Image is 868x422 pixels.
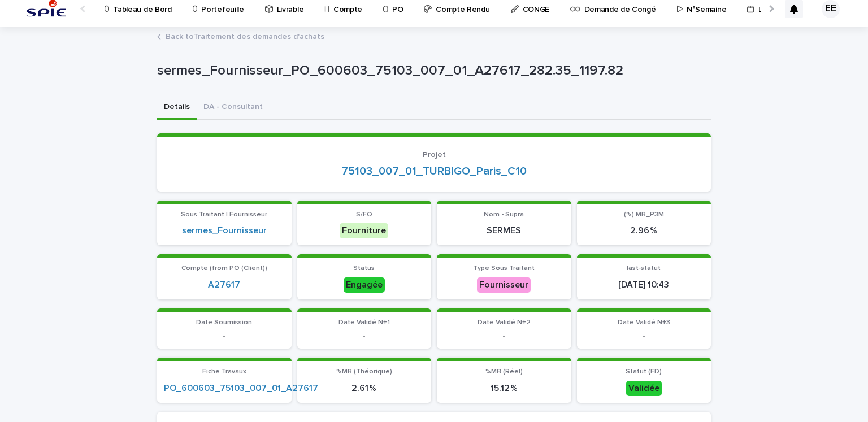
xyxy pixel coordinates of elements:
[166,29,324,42] a: Back toTraitement des demandes d'achats
[157,63,706,79] p: sermes_Fournisseur_PO_600603_75103_007_01_A27617_282.35_1197.82
[304,331,425,342] p: -
[356,211,372,218] span: S/FO
[196,319,252,326] span: Date Soumission
[584,331,705,342] p: -
[584,280,705,290] p: [DATE] 10:43
[484,211,524,218] span: Nom - Supra
[478,319,531,326] span: Date Validé N+2
[336,368,392,375] span: %MB (Théorique)
[344,277,385,293] div: Engagée
[353,265,375,272] span: Status
[423,151,446,159] span: Projet
[618,319,670,326] span: Date Validé N+3
[164,331,285,342] p: -
[626,368,662,375] span: Statut (FD)
[202,368,246,375] span: Fiche Travaux
[157,96,197,120] button: Details
[627,265,661,272] span: last-statut
[197,96,270,120] button: DA - Consultant
[444,225,565,236] p: SERMES
[624,211,664,218] span: (%) MB_P3M
[477,277,531,293] div: Fournisseur
[485,368,523,375] span: %MB (Réel)
[181,211,267,218] span: Sous Traitant | Fournisseur
[182,225,267,236] a: sermes_Fournisseur
[181,265,267,272] span: Compte (from PO (Client))
[626,381,662,396] div: Validée
[338,319,390,326] span: Date Validé N+1
[304,383,425,394] p: 2.61 %
[340,223,388,238] div: Fourniture
[444,331,565,342] p: -
[584,225,705,236] p: 2.96 %
[164,383,318,394] a: PO_600603_75103_007_01_A27617
[208,280,240,290] a: A27617
[341,164,527,178] a: 75103_007_01_TURBIGO_Paris_C10
[444,383,565,394] p: 15.12 %
[473,265,535,272] span: Type Sous Traitant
